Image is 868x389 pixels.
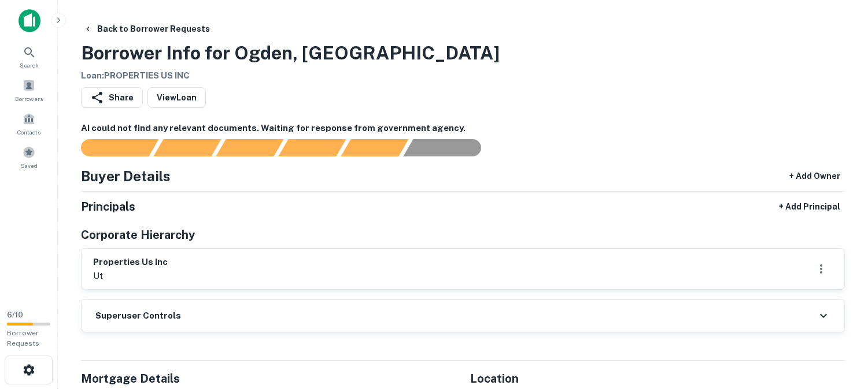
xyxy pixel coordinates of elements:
button: + Add Principal [774,196,845,217]
div: Sending borrower request to AI... [67,139,154,156]
span: Saved [21,161,38,170]
span: Search [20,61,39,70]
div: Principals found, still searching for contact information. This may take time... [341,139,408,156]
button: + Add Owner [785,166,845,186]
div: Principals found, AI now looking for contact information... [278,139,346,156]
button: Share [81,87,143,108]
h5: Corporate Hierarchy [81,226,195,244]
span: Borrower Requests [7,329,39,347]
img: capitalize-icon.png [19,9,40,32]
div: Documents found, AI parsing details... [216,139,283,156]
h6: Loan : PROPERTIES US INC [81,69,500,83]
p: ut [93,269,168,283]
h5: Principals [81,198,135,215]
h6: AI could not find any relevant documents. Waiting for response from government agency. [81,122,845,135]
h5: Mortgage Details [81,370,456,387]
h6: properties us inc [93,256,168,269]
span: Borrowers [15,94,43,103]
h3: Borrower Info for Ogden, [GEOGRAPHIC_DATA] [81,39,500,67]
div: Your request is received and processing... [153,139,221,156]
span: Contacts [17,128,40,137]
button: Back to Borrower Requests [79,18,215,39]
a: Contacts [3,108,54,139]
h4: Buyer Details [81,166,171,186]
a: Borrowers [3,74,54,106]
a: ViewLoan [147,87,206,108]
a: Search [3,41,54,72]
span: 6 / 10 [7,311,23,319]
a: Saved [3,141,54,173]
div: AI fulfillment process complete. [404,139,495,156]
iframe: Chat Widget [810,297,868,352]
h5: Location [470,370,845,387]
h6: Superuser Controls [95,309,181,323]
